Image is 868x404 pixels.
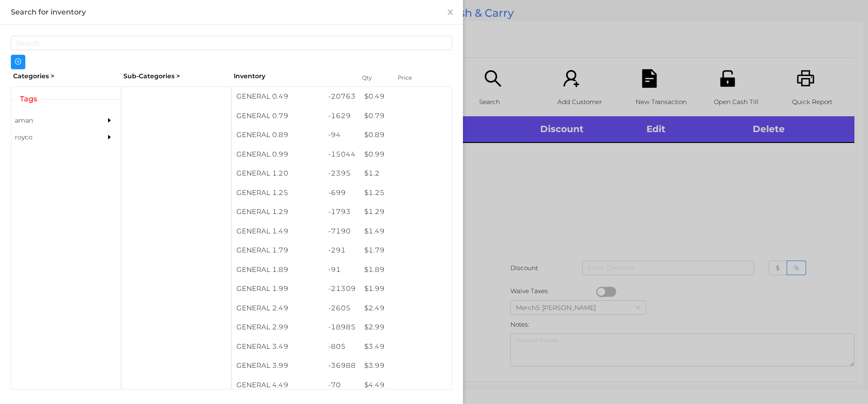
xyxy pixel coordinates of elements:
[11,7,452,17] div: Search for inventory
[232,202,324,222] div: GENERAL 1.29
[232,183,324,203] div: GENERAL 1.25
[232,356,324,375] div: GENERAL 3.99
[121,69,231,83] div: Sub-Categories >
[324,318,360,337] div: -18985
[360,337,452,356] div: $ 3.49
[447,9,454,16] i: icon: close
[106,134,113,140] i: icon: caret-right
[324,337,360,356] div: -805
[360,106,452,126] div: $ 0.79
[324,222,360,241] div: -7190
[360,222,452,241] div: $ 1.49
[324,202,360,222] div: -1793
[360,260,452,280] div: $ 1.89
[360,125,452,145] div: $ 0.89
[232,222,324,241] div: GENERAL 1.49
[232,337,324,356] div: GENERAL 3.49
[360,318,452,337] div: $ 2.99
[324,356,360,375] div: -36988
[234,71,351,81] div: Inventory
[360,375,452,395] div: $ 4.49
[360,183,452,203] div: $ 1.25
[232,299,324,318] div: GENERAL 2.49
[232,375,324,395] div: GENERAL 4.49
[360,145,452,164] div: $ 0.99
[232,145,324,164] div: GENERAL 0.99
[11,55,25,69] button: icon: plus-circle
[15,94,42,105] span: Tags
[232,164,324,183] div: GENERAL 1.20
[324,145,360,164] div: -15044
[360,279,452,299] div: $ 1.99
[324,299,360,318] div: -2605
[324,106,360,126] div: -1629
[11,129,94,146] div: royco
[324,241,360,260] div: -291
[232,241,324,260] div: GENERAL 1.79
[232,260,324,280] div: GENERAL 1.89
[324,279,360,299] div: -21309
[232,125,324,145] div: GENERAL 0.89
[360,299,452,318] div: $ 2.49
[324,183,360,203] div: -699
[324,164,360,183] div: -2395
[11,36,452,50] input: Search...
[360,241,452,260] div: $ 1.79
[360,164,452,183] div: $ 1.2
[232,87,324,106] div: GENERAL 0.49
[106,117,113,124] i: icon: caret-right
[324,375,360,395] div: -70
[232,279,324,299] div: GENERAL 1.99
[360,71,387,84] div: Qty
[360,87,452,106] div: $ 0.49
[232,318,324,337] div: GENERAL 2.99
[324,260,360,280] div: -91
[360,356,452,375] div: $ 3.99
[324,125,360,145] div: -94
[232,106,324,126] div: GENERAL 0.79
[360,202,452,222] div: $ 1.29
[396,71,432,84] div: Price
[324,87,360,106] div: -20763
[11,112,94,129] div: aman
[11,69,121,83] div: Categories >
